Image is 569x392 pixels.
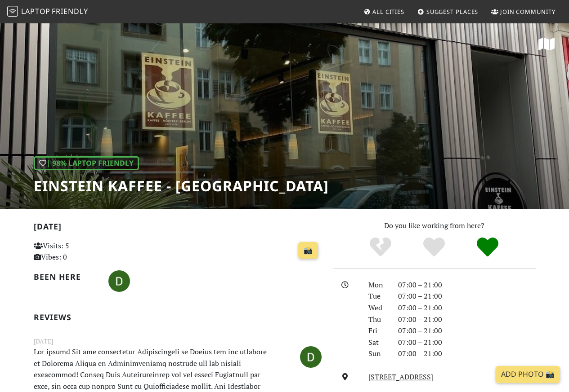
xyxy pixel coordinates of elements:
div: Sat [363,337,393,348]
div: 07:00 – 21:00 [393,291,541,302]
a: 📸 [298,242,318,259]
small: [DATE] [28,336,327,346]
span: All Cities [372,8,404,16]
h2: [DATE] [34,222,322,235]
a: [STREET_ADDRESS] [368,372,433,382]
div: Definitely! [461,236,514,259]
a: Add Photo 📸 [496,366,560,383]
div: 07:00 – 21:00 [393,348,541,360]
div: Sun [363,348,393,360]
div: 07:00 – 21:00 [393,302,541,314]
div: No [354,236,408,259]
div: | 98% Laptop Friendly [34,156,139,171]
div: 07:00 – 21:00 [393,325,541,337]
h1: Einstein Kaffee - [GEOGRAPHIC_DATA] [34,177,329,194]
h2: Reviews [34,313,322,322]
div: Mon [363,279,393,291]
a: All Cities [360,4,408,20]
div: 07:00 – 21:00 [393,314,541,326]
div: Wed [363,302,393,314]
img: 6703-derjocker1245.jpg [108,270,130,292]
span: Join Community [500,8,556,16]
p: Do you like working from here? [333,220,536,232]
span: Laptop [21,6,50,16]
div: Yes [408,236,461,259]
a: Join Community [488,4,559,20]
img: LaptopFriendly [7,6,18,17]
div: Tue [363,291,393,302]
span: Derjocker1245 [300,351,322,361]
a: LaptopFriendly LaptopFriendly [7,4,88,20]
p: Visits: 5 Vibes: 0 [34,240,123,263]
a: Suggest Places [414,4,482,20]
img: 6703-derjocker1245.jpg [300,346,322,368]
span: Derjocker1245 [108,275,130,285]
div: 07:00 – 21:00 [393,279,541,291]
div: Fri [363,325,393,337]
div: 07:00 – 21:00 [393,337,541,348]
span: Friendly [52,6,88,16]
span: Suggest Places [426,8,479,16]
h2: Been here [34,272,98,282]
div: Thu [363,314,393,326]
